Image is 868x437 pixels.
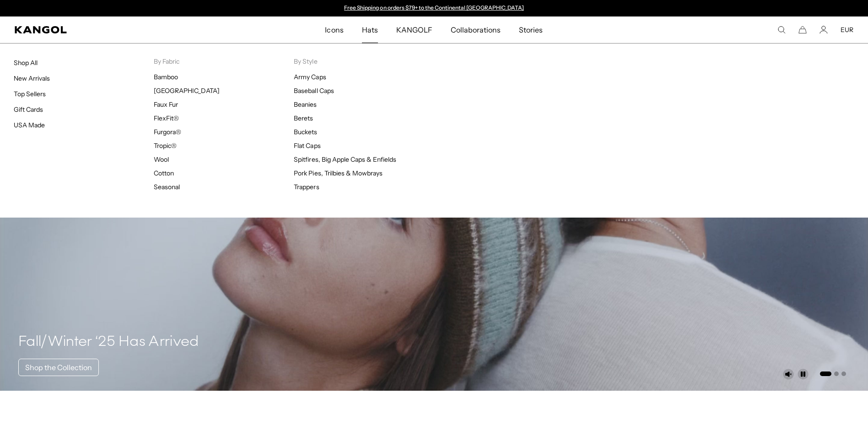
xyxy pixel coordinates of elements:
a: Shop All [14,59,38,67]
p: By Fabric [154,57,294,66]
ul: Select a slide to show [819,370,846,377]
span: KANGOLF [396,16,432,43]
div: Announcement [340,5,528,12]
a: New Arrivals [14,74,50,82]
button: EUR [841,26,853,34]
a: Faux Fur [154,100,178,109]
a: Flat Caps [294,142,320,150]
button: Go to slide 2 [834,371,839,376]
a: Buckets [294,128,317,136]
h4: Fall/Winter ‘25 Has Arrived [18,333,199,351]
a: Baseball Caps [294,87,334,95]
a: Wool [154,155,169,164]
button: Cart [798,26,807,34]
a: Berets [294,114,313,122]
a: Hats [353,16,387,43]
div: 1 of 2 [340,5,528,12]
a: Kangol [15,26,216,33]
a: Shop the Collection [18,359,99,376]
slideshow-component: Announcement bar [340,5,528,12]
a: Collaborations [442,16,510,43]
a: Spitfires, Big Apple Caps & Enfields [294,155,396,164]
button: Unmute [783,369,794,380]
button: Pause [798,369,809,380]
a: Icons [316,16,352,43]
a: Army Caps [294,73,326,81]
span: Icons [325,16,343,43]
a: KANGOLF [387,16,442,43]
a: Bamboo [154,73,178,81]
a: Top Sellers [14,90,46,98]
a: Gift Cards [14,105,43,114]
a: [GEOGRAPHIC_DATA] [154,87,219,95]
a: Tropic® [154,142,177,150]
span: Collaborations [451,16,501,43]
a: Pork Pies, Trilbies & Mowbrays [294,169,383,177]
a: Seasonal [154,183,180,191]
button: Go to slide 3 [841,371,846,376]
p: By Style [294,57,434,66]
a: Beanies [294,100,317,109]
summary: Search here [777,26,786,34]
button: Go to slide 1 [820,371,831,376]
a: Trappers [294,183,319,191]
a: Furgora® [154,128,181,136]
a: Stories [510,16,552,43]
span: Hats [362,16,378,43]
span: Stories [519,16,543,43]
a: USA Made [14,121,45,129]
a: Account [819,26,828,34]
a: FlexFit® [154,114,179,122]
a: Cotton [154,169,174,177]
a: Free Shipping on orders $79+ to the Continental [GEOGRAPHIC_DATA] [344,4,524,11]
